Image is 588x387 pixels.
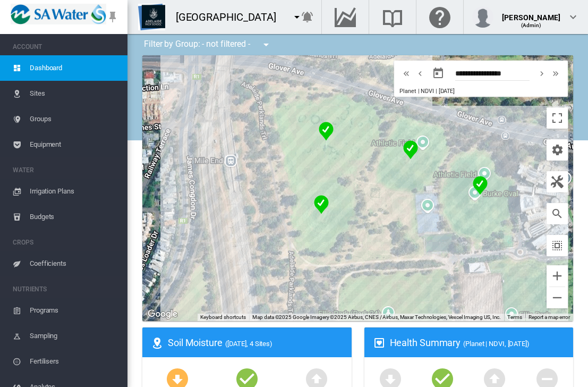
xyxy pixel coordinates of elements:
md-icon: icon-bell-ring [301,11,314,23]
span: CROPS [13,234,119,251]
md-icon: icon-chevron-double-left [400,67,412,80]
span: ([DATE], 4 Sites) [225,340,272,348]
md-icon: icon-menu-down [291,11,303,23]
button: icon-chevron-double-left [399,67,413,80]
md-icon: icon-chevron-right [536,67,548,80]
button: icon-magnify [547,203,568,224]
div: NDVI: SHA: Oval 4 [314,195,329,214]
a: Open this area in Google Maps (opens a new window) [145,307,180,321]
md-icon: Click here for help [427,11,453,23]
div: NDVI: SHA: Oval 3 [319,122,334,141]
button: icon-chevron-right [535,67,549,80]
button: Toggle fullscreen view [547,107,568,129]
span: (Planet | NDVI, [DATE]) [463,340,530,348]
img: Z [138,4,165,30]
span: NUTRIENTS [13,281,119,298]
button: icon-menu-down [255,34,277,55]
button: Zoom out [547,287,568,308]
span: Irrigation Plans [30,179,119,204]
button: Zoom in [547,265,568,287]
md-icon: Go to the Data Hub [333,11,358,23]
div: NDVI: SHA: Oval 1 [473,176,488,195]
img: Google [145,307,180,321]
md-icon: icon-chevron-down [567,11,580,23]
span: (Admin) [521,22,542,28]
span: Dashboard [30,55,119,81]
button: icon-chevron-left [413,67,427,80]
span: Budgets [30,204,119,230]
div: NDVI: SHA: Oval 2 [403,140,418,159]
span: Map data ©2025 Google Imagery ©2025 Airbus, CNES / Airbus, Maxar Technologies, Vexcel Imaging US,... [252,314,501,320]
md-icon: icon-chevron-left [414,67,426,80]
div: [GEOGRAPHIC_DATA] [176,10,286,24]
span: Fertilisers [30,349,119,374]
md-icon: icon-pin [106,11,119,23]
span: Sites [30,81,119,106]
a: Terms [507,314,522,320]
span: Equipment [30,132,119,157]
span: Sampling [30,323,119,349]
md-icon: icon-map-marker-radius [151,336,164,349]
span: Programs [30,298,119,323]
span: Coefficients [30,251,119,276]
div: [PERSON_NAME] [502,8,560,19]
button: Keyboard shortcuts [200,314,246,321]
img: profile.jpg [472,6,493,28]
md-icon: icon-select-all [551,239,564,252]
img: SA_Water_LOGO.png [11,4,106,24]
span: Planet | NDVI [399,88,434,95]
span: WATER [13,162,119,179]
button: icon-menu-down [286,6,308,28]
md-icon: Search the knowledge base [380,11,405,23]
md-icon: icon-cog [551,144,564,156]
button: icon-chevron-double-right [549,67,563,80]
a: Report a map error [529,314,570,320]
md-icon: icon-menu-down [260,38,272,51]
md-icon: icon-heart-box-outline [373,336,386,349]
button: icon-select-all [547,235,568,256]
button: md-calendar [428,63,449,84]
button: icon-bell-ring [297,6,318,28]
div: Health Summary [390,336,565,349]
div: Filter by Group: - not filtered - [136,34,280,55]
span: | [DATE] [436,88,455,95]
button: icon-cog [547,139,568,161]
md-icon: icon-chevron-double-right [550,67,561,80]
span: Groups [30,106,119,132]
md-icon: icon-magnify [551,207,564,220]
span: ACCOUNT [13,38,119,55]
div: Soil Moisture [168,336,343,349]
